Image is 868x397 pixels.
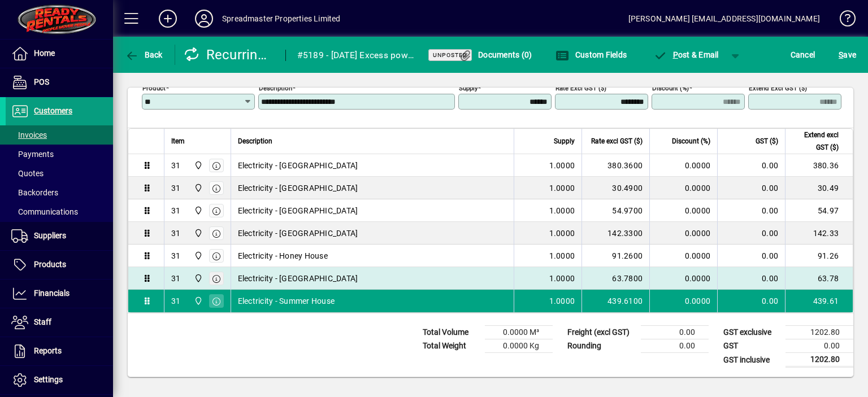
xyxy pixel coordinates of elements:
app-page-header-button: Back [113,45,175,65]
span: Unposted [433,51,467,59]
td: Total Weight [417,339,485,353]
td: 0.0000 [649,154,717,177]
td: 1202.80 [785,326,853,339]
div: 31 [171,160,181,171]
span: POS [34,77,49,86]
mat-label: Rate excl GST ($) [555,84,606,92]
span: 1.0000 [549,160,575,171]
div: 31 [171,182,181,194]
button: Save [836,45,859,65]
span: Payments [11,150,54,159]
span: Supply [554,135,575,147]
td: 0.00 [717,267,785,290]
td: 0.0000 [649,222,717,245]
td: 0.00 [717,245,785,267]
a: Knowledge Base [831,2,854,39]
span: 1.0000 [549,228,575,239]
button: Documents (0) [456,45,535,65]
a: Communications [6,202,113,221]
span: Reports [34,346,62,355]
td: 0.00 [641,339,709,353]
div: 380.3600 [589,160,643,171]
span: Rate excl GST ($) [591,135,643,147]
span: 1.0000 [549,295,575,307]
td: 0.00 [717,177,785,199]
mat-label: Product [142,84,166,92]
a: Backorders [6,183,113,202]
mat-label: Description [259,84,292,92]
span: S [839,50,843,59]
span: Financials [34,289,70,298]
span: GST ($) [756,135,778,147]
span: Electricity - [GEOGRAPHIC_DATA] [238,273,358,284]
td: 0.00 [717,290,785,312]
a: Financials [6,280,113,308]
a: Suppliers [6,222,113,250]
button: Profile [186,8,222,29]
mat-label: Discount (%) [652,84,689,92]
button: Post & Email [648,45,724,65]
td: 0.0000 M³ [485,326,553,339]
td: 439.61 [785,290,853,312]
td: 0.0000 [649,245,717,267]
span: Extend excl GST ($) [792,129,839,154]
td: Rounding [562,339,641,353]
span: 965 State Highway 2 [191,295,204,307]
span: Electricity - [GEOGRAPHIC_DATA] [238,228,358,239]
a: Invoices [6,125,113,145]
td: Freight (excl GST) [562,326,641,339]
td: 142.33 [785,222,853,245]
button: Add [150,8,186,29]
td: 0.0000 Kg [485,339,553,353]
span: 1.0000 [549,182,575,194]
a: Settings [6,366,113,394]
span: Custom Fields [555,50,627,59]
td: 0.0000 [649,199,717,222]
div: 63.7800 [589,273,643,284]
span: 965 State Highway 2 [191,159,204,172]
div: Recurring Customer Invoice [184,46,274,64]
mat-label: Supply [459,84,478,92]
td: 54.97 [785,199,853,222]
td: GST [718,339,785,353]
span: Home [34,49,55,58]
span: 965 State Highway 2 [191,182,204,194]
div: #5189 - [DATE] Excess power consumption over cap - as per attached [297,46,414,64]
span: 965 State Highway 2 [191,227,204,239]
div: 31 [171,295,181,307]
span: Invoices [11,130,47,139]
a: Reports [6,337,113,365]
a: Payments [6,145,113,164]
span: Communications [11,207,78,216]
span: Back [125,50,163,59]
a: POS [6,68,113,97]
span: ave [839,46,856,64]
mat-label: Extend excl GST ($) [749,84,807,92]
span: ost & Email [653,50,719,59]
td: 0.00 [717,154,785,177]
span: Electricity - Summer House [238,295,335,307]
div: 31 [171,228,181,239]
span: Electricity - [GEOGRAPHIC_DATA] [238,205,358,216]
td: 0.0000 [649,177,717,199]
a: Staff [6,308,113,337]
span: 1.0000 [549,205,575,216]
span: 965 State Highway 2 [191,272,204,285]
div: 31 [171,250,181,261]
td: 0.0000 [649,290,717,312]
span: Electricity - [GEOGRAPHIC_DATA] [238,160,358,171]
td: GST exclusive [718,326,785,339]
span: Description [238,135,272,147]
div: 142.3300 [589,228,643,239]
span: 1.0000 [549,250,575,261]
span: Electricity - [GEOGRAPHIC_DATA] [238,182,358,194]
button: Back [122,45,166,65]
td: Total Volume [417,326,485,339]
td: GST inclusive [718,353,785,367]
a: Products [6,251,113,279]
span: Products [34,260,66,269]
td: 380.36 [785,154,853,177]
button: Cancel [788,45,818,65]
span: Suppliers [34,231,66,240]
span: Electricity - Honey House [238,250,328,261]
